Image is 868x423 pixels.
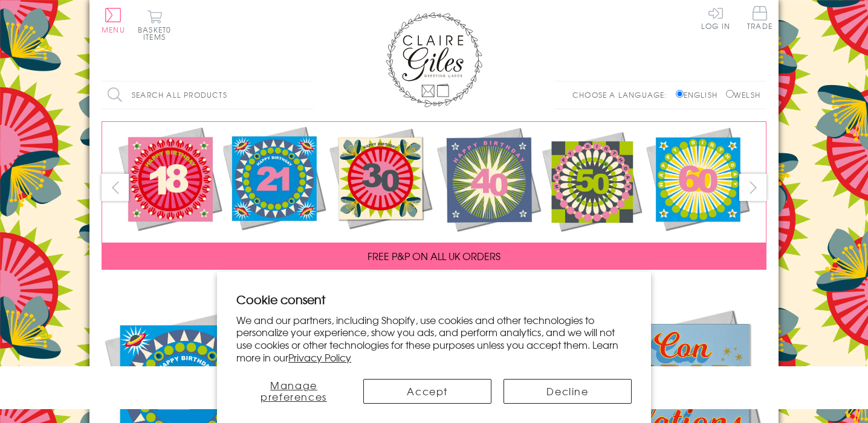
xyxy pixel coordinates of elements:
span: Trade [747,6,772,30]
a: Trade [747,6,772,32]
a: Log In [701,6,730,30]
label: Welsh [726,89,760,100]
input: Search all products [102,81,313,109]
button: Menu [102,8,125,33]
button: Manage preferences [236,379,351,404]
span: FREE P&P ON ALL UK ORDERS [368,249,500,263]
p: Choose a language: [572,89,673,100]
button: Accept [363,379,491,404]
span: 0 items [143,24,171,42]
div: Carousel Pagination [102,279,766,297]
button: Decline [504,379,632,404]
a: Privacy Policy [288,350,351,364]
button: prev [102,174,129,201]
input: English [676,90,684,98]
input: Welsh [726,90,734,98]
button: Basket0 items [138,10,171,40]
button: next [739,174,766,201]
label: English [676,89,724,100]
img: Claire Giles Greetings Cards [386,12,482,107]
p: We and our partners, including Shopify, use cookies and other technologies to personalize your ex... [236,314,632,364]
span: Menu [102,24,125,35]
h2: Cookie consent [236,291,632,308]
span: Manage preferences [261,378,327,404]
input: Search [301,81,313,109]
